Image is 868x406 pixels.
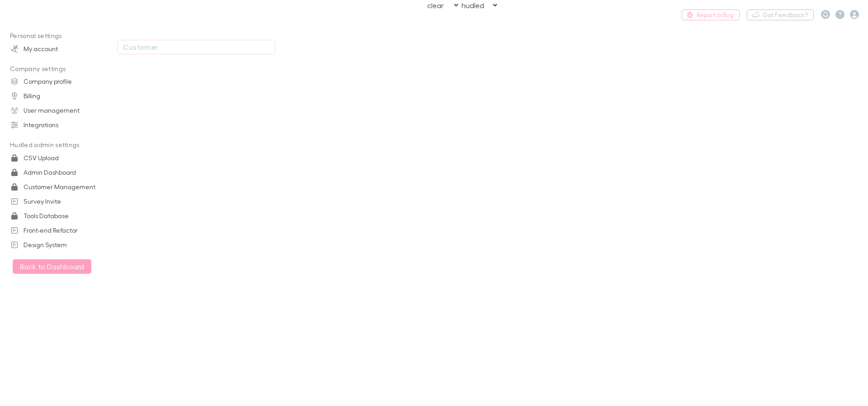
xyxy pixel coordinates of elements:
[2,63,122,75] p: Company settings
[2,180,122,194] a: Customer Management
[2,151,122,165] a: CSV Upload
[2,165,122,180] a: Admin Dashboard
[13,259,91,274] button: Back to Dashboard
[747,10,814,20] button: Got Feedback?
[2,89,122,103] a: Billing
[123,42,269,53] div: Customer
[2,139,122,151] p: Hudled admin settings
[2,103,122,118] a: User management
[2,74,122,89] a: Company profile
[2,42,122,56] a: My account
[117,40,275,54] button: Customer
[682,10,740,20] a: Report a Bug
[2,118,122,132] a: Integrations
[2,238,122,252] a: Design System
[2,194,122,209] a: Survey Invite
[2,209,122,223] a: Tools Database
[2,30,122,42] p: Personal settings
[2,223,122,238] a: Front-end Refactor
